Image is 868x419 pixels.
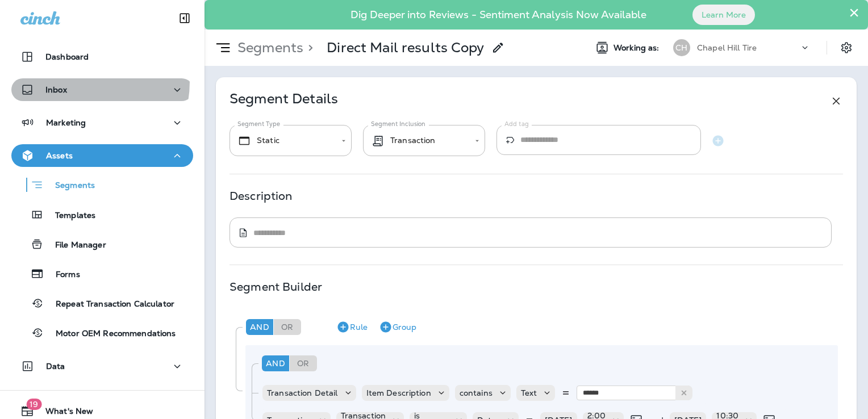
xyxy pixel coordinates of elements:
[11,321,193,345] button: Motor OEM Recommendations
[11,232,193,256] button: File Manager
[45,85,67,94] p: Inbox
[44,181,95,192] p: Segments
[11,262,193,286] button: Forms
[327,39,484,56] p: Direct Mail results Copy
[45,52,89,61] p: Dashboard
[371,134,467,148] div: Transaction
[11,78,193,101] button: Inbox
[371,120,425,128] label: Segment Inclusion
[11,173,193,197] button: Segments
[46,151,73,160] p: Assets
[246,319,273,335] div: And
[233,39,303,56] p: Segments
[11,144,193,167] button: Assets
[366,388,431,397] p: Item Description
[237,134,333,148] div: Static
[11,291,193,315] button: Repeat Transaction Calculator
[44,299,174,310] p: Repeat Transaction Calculator
[44,329,176,340] p: Motor OEM Recommendations
[614,43,662,53] span: Working as:
[44,270,80,280] p: Forms
[374,318,421,336] button: Group
[673,39,690,56] div: CH
[11,45,193,68] button: Dashboard
[11,111,193,134] button: Marketing
[697,43,757,52] p: Chapel Hill Tire
[521,388,537,397] p: Text
[836,37,857,58] button: Settings
[44,211,95,221] p: Templates
[46,362,65,371] p: Data
[504,120,529,128] label: Add tag
[44,240,106,251] p: File Manager
[26,399,41,410] span: 19
[692,5,755,25] button: Learn More
[229,94,338,108] p: Segment Details
[11,355,193,378] button: Data
[290,355,317,371] div: Or
[46,118,86,127] p: Marketing
[849,3,859,22] button: Close
[332,318,372,336] button: Rule
[11,203,193,227] button: Templates
[274,319,301,335] div: Or
[229,282,322,291] p: Segment Builder
[267,388,338,397] p: Transaction Detail
[460,388,493,397] p: contains
[169,7,201,30] button: Collapse Sidebar
[262,355,289,371] div: And
[318,13,679,16] p: Dig Deeper into Reviews - Sentiment Analysis Now Available
[237,120,280,128] label: Segment Type
[303,39,313,56] p: >
[229,191,293,200] p: Description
